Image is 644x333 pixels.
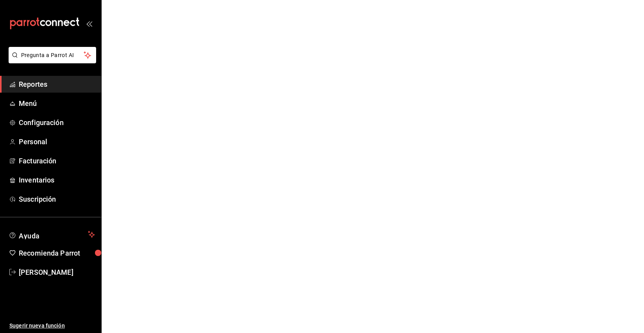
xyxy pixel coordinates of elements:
[19,156,95,166] span: Facturación
[19,230,85,239] span: Ayuda
[19,98,95,109] span: Menú
[19,267,95,277] span: [PERSON_NAME]
[19,194,95,204] span: Suscripción
[86,20,92,27] button: open_drawer_menu
[19,136,95,147] span: Personal
[9,47,96,63] button: Pregunta a Parrot AI
[21,51,84,59] span: Pregunta a Parrot AI
[19,79,95,90] span: Reportes
[19,248,95,258] span: Recomienda Parrot
[5,57,96,65] a: Pregunta a Parrot AI
[19,175,95,185] span: Inventarios
[19,117,95,128] span: Configuración
[9,322,95,330] span: Sugerir nueva función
